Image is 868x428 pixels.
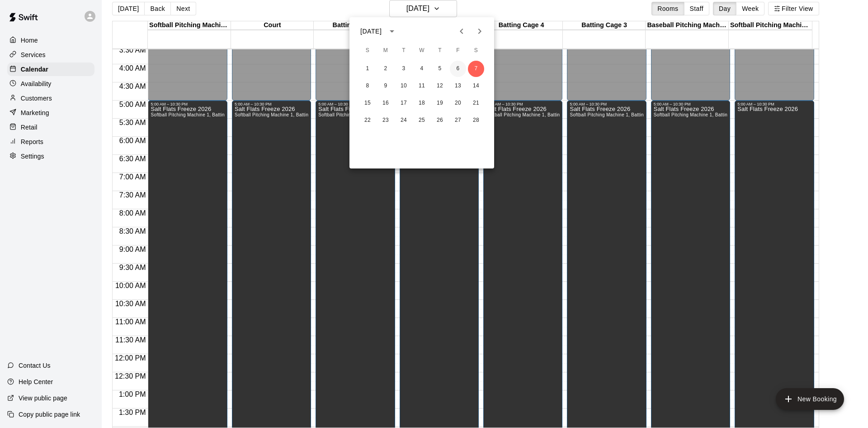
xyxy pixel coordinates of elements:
[468,95,484,111] button: 21
[359,61,376,77] button: 1
[360,27,382,36] div: [DATE]
[396,95,412,111] button: 17
[359,42,376,60] span: Sunday
[414,78,430,94] button: 11
[359,78,376,94] button: 8
[432,61,448,77] button: 5
[450,42,466,60] span: Friday
[450,95,466,111] button: 20
[432,78,448,94] button: 12
[359,95,376,111] button: 15
[468,42,484,60] span: Saturday
[450,61,466,77] button: 6
[377,61,394,77] button: 2
[377,112,394,129] button: 23
[471,22,489,40] button: Next month
[377,95,394,111] button: 16
[414,61,430,77] button: 4
[453,22,471,40] button: Previous month
[396,42,412,60] span: Tuesday
[396,78,412,94] button: 10
[432,112,448,129] button: 26
[414,112,430,129] button: 25
[377,42,394,60] span: Monday
[450,112,466,129] button: 27
[414,95,430,111] button: 18
[432,42,448,60] span: Thursday
[359,112,376,129] button: 22
[468,112,484,129] button: 28
[396,112,412,129] button: 24
[432,95,448,111] button: 19
[468,78,484,94] button: 14
[468,61,484,77] button: 7
[414,42,430,60] span: Wednesday
[384,24,400,39] button: calendar view is open, switch to year view
[396,61,412,77] button: 3
[450,78,466,94] button: 13
[377,78,394,94] button: 9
